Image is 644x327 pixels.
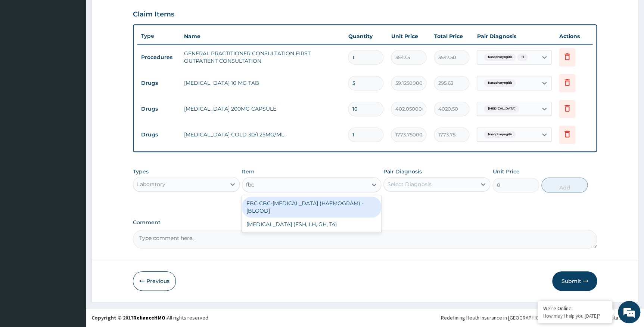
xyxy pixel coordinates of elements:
span: [MEDICAL_DATA] [484,105,519,112]
th: Actions [555,29,592,44]
div: Laboratory [137,181,165,188]
td: Procedures [137,50,180,64]
h3: Claim Items [133,10,174,19]
td: [MEDICAL_DATA] 10 MG TAB [180,75,345,90]
td: Drugs [137,128,180,142]
td: [MEDICAL_DATA] 200MG CAPSULE [180,101,345,116]
img: d_794563401_company_1708531726252_794563401 [14,37,30,56]
th: Name [180,29,345,44]
label: Types [133,169,149,175]
div: [MEDICAL_DATA] (FSH, LH, GH, T4) [242,218,381,231]
td: [MEDICAL_DATA] COLD 30/1.25MG/ML [180,127,345,142]
button: Submit [552,271,597,291]
button: Previous [133,271,176,291]
td: Drugs [137,76,180,90]
label: Item [242,168,255,175]
div: Redefining Heath Insurance in [GEOGRAPHIC_DATA] using Telemedicine and Data Science! [441,314,638,321]
th: Total Price [430,29,473,44]
th: Quantity [344,29,387,44]
div: Select Diagnosis [388,181,431,188]
span: Nasopharyngitis [484,53,516,61]
span: Nasopharyngitis [484,131,516,138]
th: Pair Diagnosis [473,29,555,44]
div: Minimize live chat window [122,4,140,22]
button: Add [541,178,588,192]
span: We're online! [43,94,103,170]
div: Chat with us now [39,42,125,52]
div: We're Online! [543,305,607,312]
strong: Copyright © 2017 . [91,314,167,321]
a: RelianceHMO [133,314,165,321]
label: Unit Price [492,168,519,175]
td: Drugs [137,102,180,116]
p: How may I help you today? [543,313,607,319]
td: GENERAL PRACTITIONER CONSULTATION FIRST OUTPATIENT CONSULTATION [180,46,345,68]
th: Type [137,29,180,43]
textarea: Type your message and hit 'Enter' [4,204,142,230]
th: Unit Price [387,29,430,44]
span: + 1 [517,53,528,61]
footer: All rights reserved. [86,308,644,327]
label: Pair Diagnosis [383,168,422,175]
span: Nasopharyngitis [484,79,516,87]
label: Comment [133,219,597,226]
div: FBC CBC-[MEDICAL_DATA] (HAEMOGRAM) - [BLOOD] [242,197,381,218]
